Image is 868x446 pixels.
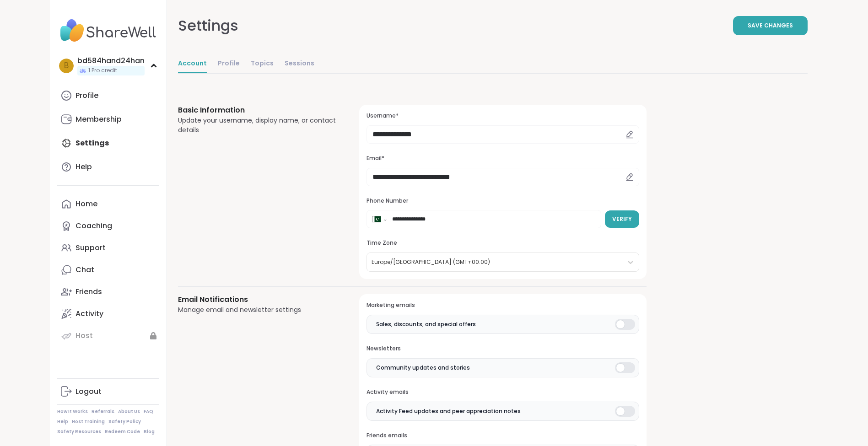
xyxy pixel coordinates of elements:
div: Coaching [75,221,112,231]
button: Save Changes [733,16,808,35]
a: Home [57,193,159,215]
span: Verify [612,215,632,223]
a: How It Works [57,408,88,415]
a: About Us [118,408,140,415]
a: Profile [218,55,240,73]
a: Redeem Code [105,429,140,435]
div: Update your username, display name, or contact details [178,116,338,135]
a: Host [57,325,159,347]
a: Logout [57,381,159,403]
a: Sessions [285,55,314,73]
img: ShareWell Nav Logo [57,15,159,47]
h3: Friends emails [367,432,639,440]
a: Blog [144,429,155,435]
h3: Basic Information [178,105,338,116]
a: FAQ [144,408,153,415]
div: Profile [75,91,98,101]
h3: Username* [367,112,639,120]
h3: Marketing emails [367,301,639,309]
h3: Email Notifications [178,294,338,305]
h3: Time Zone [367,239,639,247]
span: b [64,60,69,72]
a: Membership [57,108,159,130]
button: Verify [605,210,639,228]
h3: Newsletters [367,345,639,353]
span: Sales, discounts, and special offers [376,320,476,328]
span: Save Changes [748,21,793,30]
div: Home [75,199,97,209]
span: Community updates and stories [376,364,470,372]
div: Friends [75,287,102,297]
div: Logout [75,387,102,397]
span: 1 Pro credit [88,67,117,75]
a: Profile [57,85,159,107]
div: Support [75,243,106,253]
div: Help [75,162,92,172]
div: bd584hand24han [77,56,145,66]
a: Safety Resources [57,429,101,435]
a: Coaching [57,215,159,237]
a: Friends [57,281,159,303]
a: Help [57,419,68,425]
div: Activity [75,309,103,319]
a: Support [57,237,159,259]
div: Host [75,331,93,341]
div: Settings [178,15,238,37]
a: Safety Policy [108,419,141,425]
h3: Email* [367,155,639,162]
h3: Phone Number [367,197,639,205]
a: Help [57,156,159,178]
div: Manage email and newsletter settings [178,305,338,315]
h3: Activity emails [367,388,639,396]
div: Membership [75,114,122,124]
a: Chat [57,259,159,281]
a: Account [178,55,207,73]
a: Host Training [72,419,105,425]
a: Activity [57,303,159,325]
a: Referrals [92,408,114,415]
div: Chat [75,265,94,275]
a: Topics [251,55,274,73]
span: Activity Feed updates and peer appreciation notes [376,407,521,415]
